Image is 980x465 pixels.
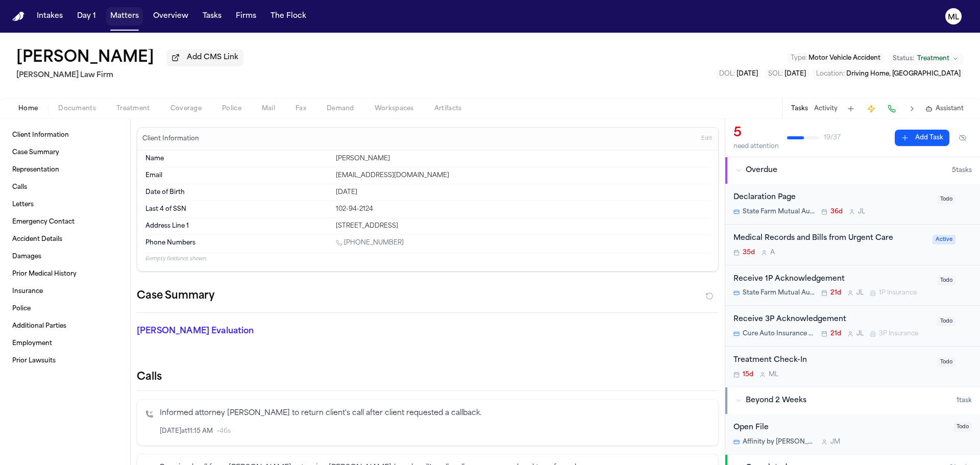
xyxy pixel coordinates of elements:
button: Matters [106,7,143,26]
dt: Email [145,172,330,180]
button: Edit SOL: 2028-06-30 [765,69,809,79]
span: Todo [937,316,955,326]
button: Edit Type: Motor Vehicle Accident [788,53,884,63]
h2: Calls [137,370,719,384]
span: Letters [12,201,34,209]
button: Firms [232,7,260,26]
h2: [PERSON_NAME] Law Firm [16,69,243,82]
span: M L [769,371,778,379]
span: Overdue [746,165,777,176]
div: 5 [733,125,779,141]
a: Call 1 (914) 343-5454 [336,239,404,247]
a: Client Information [8,127,122,143]
div: Open task: Declaration Page [725,184,980,225]
dt: Name [145,155,330,163]
p: 6 empty fields not shown. [145,255,710,263]
span: Edit [701,135,712,142]
div: Open task: Receive 1P Acknowledgement [725,265,980,306]
span: 21d [830,330,841,338]
span: State Farm Mutual Automobile Insurance Company [743,289,815,297]
span: Add CMS Link [187,53,238,63]
span: Insurance [12,287,43,296]
span: 1P Insurance [879,289,917,297]
span: [DATE] [737,71,758,77]
button: Assistant [925,105,964,113]
span: Prior Medical History [12,270,77,278]
a: Letters [8,197,122,213]
span: Todo [937,194,955,204]
span: Mail [262,105,275,113]
span: DOL : [719,71,735,77]
button: Edit Location: Driving Home, NY [813,69,964,79]
span: Accident Details [12,235,62,243]
p: Informed attorney [PERSON_NAME] to return client's call after client requested a callback. [160,408,710,420]
span: • 46s [217,427,231,435]
span: Treatment [917,55,949,63]
button: Edit DOL: 2025-06-30 [716,69,761,79]
p: [PERSON_NAME] Evaluation [137,325,323,337]
span: J L [856,330,864,338]
span: 19 / 37 [824,134,841,142]
span: Police [222,105,241,113]
span: Representation [12,166,59,174]
div: Treatment Check-In [733,355,931,366]
div: [PERSON_NAME] [336,155,710,163]
span: Todo [937,276,955,285]
span: Demand [327,105,354,113]
div: Open task: Treatment Check-In [725,347,980,387]
span: Status: [893,55,914,63]
span: 36d [830,208,843,216]
span: Todo [953,422,972,432]
span: Damages [12,253,41,261]
h1: [PERSON_NAME] [16,49,154,67]
a: The Flock [266,7,310,26]
button: Edit [698,131,715,147]
dt: Last 4 of SSN [145,205,330,213]
span: 5 task s [952,166,972,175]
span: Phone Numbers [145,239,195,247]
span: Treatment [116,105,150,113]
span: [DATE] at 11:15 AM [160,427,213,435]
span: Location : [816,71,845,77]
span: Todo [937,357,955,367]
a: Case Summary [8,144,122,161]
button: Tasks [791,105,808,113]
span: Case Summary [12,149,59,157]
div: [STREET_ADDRESS] [336,222,710,230]
button: Change status from Treatment [888,53,964,65]
a: Home [12,12,24,21]
a: Prior Medical History [8,266,122,282]
span: Motor Vehicle Accident [808,55,880,61]
span: 1 task [957,397,972,405]
div: Open task: Open File [725,414,980,454]
span: 15d [743,371,753,379]
span: Assistant [936,105,964,113]
button: Make a Call [885,102,899,116]
span: Fax [296,105,306,113]
div: Receive 3P Acknowledgement [733,314,931,326]
a: Insurance [8,283,122,300]
button: Intakes [33,7,67,26]
span: Active [933,235,955,244]
button: Create Immediate Task [864,102,878,116]
button: Overdue5tasks [725,157,980,184]
a: Police [8,301,122,317]
span: 21d [830,289,841,297]
span: Workspaces [375,105,414,113]
div: Declaration Page [733,192,931,204]
button: Activity [814,105,838,113]
span: 35d [743,249,755,257]
button: Overview [149,7,192,26]
button: Tasks [199,7,226,26]
div: Receive 1P Acknowledgement [733,274,931,285]
span: 3P Insurance [879,330,918,338]
span: Additional Parties [12,322,66,330]
span: State Farm Mutual Automobile Insurance Company [743,208,815,216]
span: Prior Lawsuits [12,357,56,365]
button: Add CMS Link [166,50,243,66]
span: Coverage [170,105,202,113]
span: Affinity by [PERSON_NAME] Healthcare [743,438,815,446]
span: Driving Home, [GEOGRAPHIC_DATA] [846,71,961,77]
span: [DATE] [785,71,806,77]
